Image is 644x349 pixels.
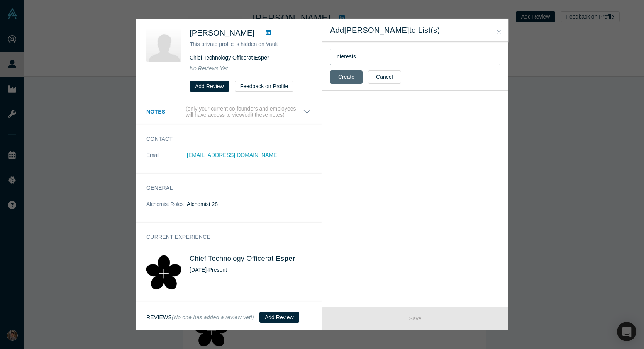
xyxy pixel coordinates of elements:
button: Save [322,307,508,330]
h4: Chief Technology Officer at [190,255,311,263]
button: Notes (only your current co-founders and employees will have access to view/edit these notes) [146,106,311,119]
h3: Current Experience [146,233,300,241]
small: (No one has added a review yet!) [172,314,254,320]
a: Esper [254,54,269,61]
span: Chief Technology Officer at [190,54,269,61]
button: Add Review [259,312,299,323]
button: Close [495,27,503,36]
dt: Alchemist Roles [146,200,187,216]
a: [EMAIL_ADDRESS][DOMAIN_NAME] [187,152,278,158]
a: Esper [276,255,295,262]
span: No Reviews Yet [190,65,228,72]
span: [PERSON_NAME] [190,29,254,37]
h3: Notes [146,108,184,116]
img: Esper 's Logo [146,255,181,290]
p: This private profile is hidden on Vault [190,40,311,48]
button: Cancel [368,70,401,84]
h3: Reviews [146,313,254,322]
button: Create [330,70,363,84]
dt: Email [146,151,187,167]
button: Feedback on Profile [235,81,294,92]
p: (only your current co-founders and employees will have access to view/edit these notes) [186,106,303,119]
h3: Contact [146,135,300,143]
dd: Alchemist 28 [187,200,311,208]
button: Add Review [190,81,229,92]
div: [DATE] - Present [190,266,311,274]
h3: General [146,184,300,192]
img: Ihor Ilchenko's Profile Image [146,27,181,62]
h2: Add [PERSON_NAME] to List(s) [330,26,500,35]
input: List Name ex. Industry Advisors [330,49,500,65]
